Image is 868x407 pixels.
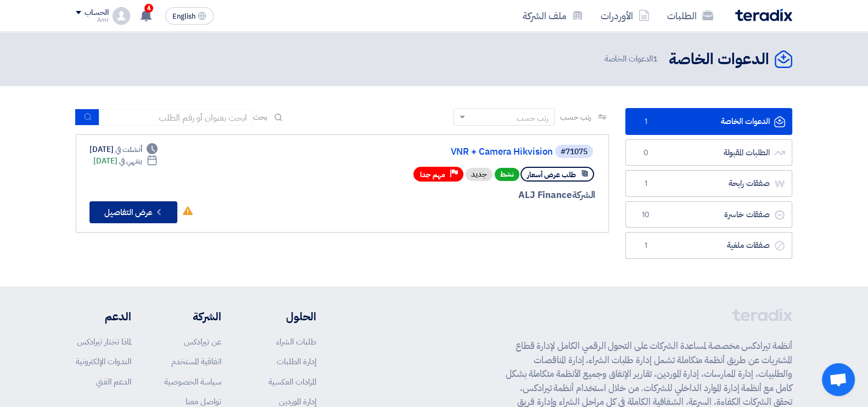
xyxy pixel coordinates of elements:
a: الطلبات [658,3,722,29]
span: ينتهي في [119,155,142,167]
a: الدعم الفني [96,376,131,388]
span: 0 [639,148,652,159]
span: English [172,13,195,20]
button: عرض التفاصيل [89,201,177,223]
input: ابحث بعنوان أو رقم الطلب [99,109,253,126]
li: الدعم [76,308,131,325]
div: الحساب [85,8,108,18]
div: Amr [76,17,108,23]
span: 1 [653,53,658,65]
a: صفقات خاسرة10 [625,201,792,228]
span: أنشئت في [115,144,142,155]
div: جديد [466,168,492,181]
a: عن تيرادكس [184,336,221,348]
button: English [165,7,214,25]
li: الحلول [254,308,316,325]
a: الدعوات الخاصة1 [625,108,792,135]
a: الأوردرات [592,3,658,29]
a: صفقات ملغية1 [625,232,792,259]
h2: الدعوات الخاصة [669,49,769,70]
span: نشط [495,168,519,181]
a: VNR + Camera Hikvision [333,147,553,157]
span: 4 [144,4,153,13]
span: 1 [639,240,652,251]
span: 1 [639,116,652,127]
div: [DATE] [93,155,158,167]
a: الطلبات المقبولة0 [625,139,792,166]
a: اتفاقية المستخدم [171,355,221,368]
div: #71075 [561,148,587,156]
a: المزادات العكسية [268,376,316,388]
span: الشركة [572,188,596,202]
img: profile_test.png [113,7,130,25]
div: رتب حسب [517,112,548,124]
a: Open chat [822,363,855,396]
a: الندوات الإلكترونية [76,355,131,368]
div: ALJ Finance [331,188,595,202]
span: 10 [639,210,652,221]
a: طلبات الشراء [276,336,316,348]
span: رتب حسب [560,111,591,123]
span: بحث [253,111,267,123]
span: طلب عرض أسعار [527,169,576,180]
span: الدعوات الخاصة [604,53,660,65]
img: Teradix logo [735,9,792,21]
a: ملف الشركة [514,3,592,29]
a: سياسة الخصوصية [164,376,221,388]
span: 1 [639,178,652,189]
a: إدارة الطلبات [277,355,316,368]
li: الشركة [164,308,221,325]
a: صفقات رابحة1 [625,170,792,197]
div: [DATE] [89,144,158,155]
span: مهم جدا [420,169,445,180]
a: لماذا تختار تيرادكس [77,336,131,348]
